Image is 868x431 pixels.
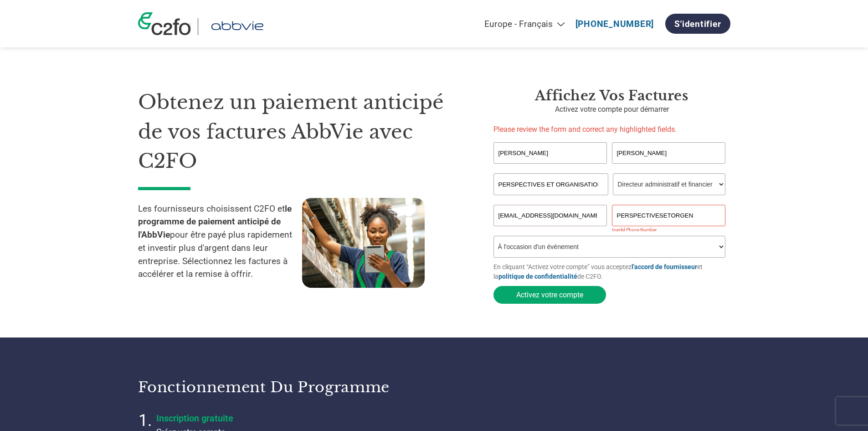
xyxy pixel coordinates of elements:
select: Title/Role [613,173,725,195]
a: [PHONE_NUMBER] [575,19,654,29]
img: supply chain worker [302,198,425,288]
a: S'identifier [665,14,730,34]
p: Please review the form and correct any highlighted fields. [493,124,730,135]
h3: Fonctionnement du programme [138,378,423,396]
strong: le programme de paiement anticipé de l'AbbVie [138,203,292,240]
div: Invalid company name or company name is too long [493,196,726,201]
h1: Obtenez un paiement anticipé de vos factures AbbVie avec C2FO [138,88,466,176]
input: Téléphone* [612,205,726,226]
div: Inavlid Phone Number [612,227,726,232]
img: AbbVie [205,18,270,35]
img: c2fo logo [138,12,191,35]
button: Activez votre compte [493,286,606,304]
a: l'accord de fournisseur [632,263,697,270]
input: Prénom* [493,142,607,164]
h4: Inscription gratuite [156,413,384,424]
p: En cliquant “Activez votre compte” vous acceptez et la de C2FO. [493,262,730,281]
a: politique de confidentialité [498,273,577,280]
div: Invalid first name or first name is too long [493,165,607,170]
p: Activez votre compte pour démarrer [493,104,730,115]
h3: Affichez vos factures [493,88,730,104]
div: Inavlid Email Address [493,227,607,232]
input: Invalid Email format [493,205,607,226]
input: Société* [493,173,608,195]
p: Les fournisseurs choisissent C2FO et pour être payé plus rapidement et investir plus d'argent dan... [138,203,302,281]
div: Invalid last name or last name is too long [612,165,726,170]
